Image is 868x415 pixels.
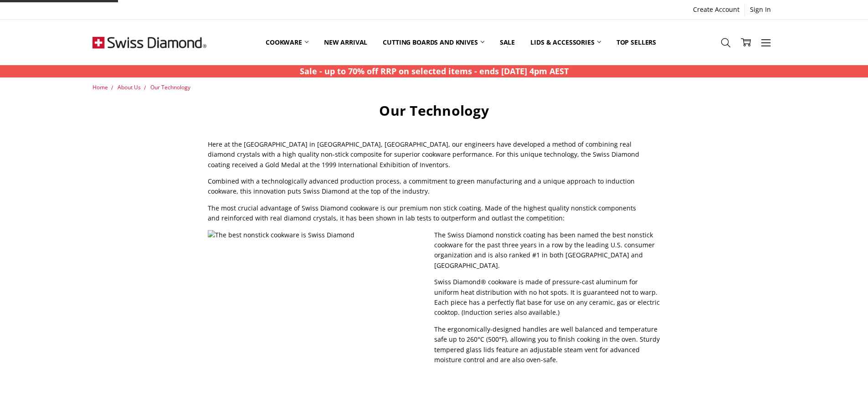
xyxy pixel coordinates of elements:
a: Cutting boards and knives [375,22,492,62]
h1: Our Technology [208,102,660,119]
p: Combined with a technologically advanced production process, a commitment to green manufacturing ... [208,176,660,197]
a: Lids & Accessories [523,22,608,62]
a: Home [92,83,108,91]
a: Sale [492,22,523,62]
a: Our Technology [150,83,190,91]
p: Here at the [GEOGRAPHIC_DATA] in [GEOGRAPHIC_DATA], [GEOGRAPHIC_DATA], our engineers have develop... [208,139,660,170]
a: Create Account [688,3,745,16]
a: About Us [118,83,141,91]
a: New arrival [316,22,375,62]
a: Cookware [258,22,316,62]
p: Swiss Diamond® cookware is made of pressure-cast aluminum for uniform heat distribution with no h... [208,277,660,318]
a: Top Sellers [609,22,664,62]
a: Sign In [745,3,776,16]
img: The best nonstick cookware is Swiss Diamond [208,230,434,412]
img: Free Shipping On Every Order [92,20,206,65]
strong: Sale - up to 70% off RRP on selected items - ends [DATE] 4pm AEST [300,66,569,77]
p: The ergonomically-designed handles are well balanced and temperature safe up to 260°C (500°F), al... [208,324,660,365]
p: The most crucial advantage of Swiss Diamond cookware is our premium non stick coating. Made of th... [208,203,660,224]
p: The Swiss Diamond nonstick coating has been named the best nonstick cookware for the past three y... [208,230,660,271]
